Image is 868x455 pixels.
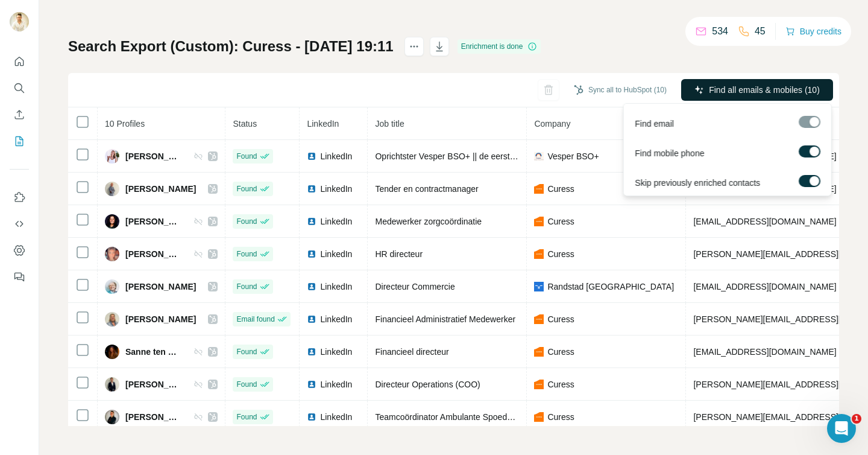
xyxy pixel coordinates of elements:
img: company-logo [534,151,544,161]
img: Avatar [105,149,119,164]
button: My lists [10,130,29,152]
span: LinkedIn [320,150,352,162]
span: LinkedIn [320,215,352,227]
span: Company [534,119,570,129]
img: Avatar [105,279,119,294]
span: LinkedIn [320,313,352,325]
img: Avatar [105,312,119,326]
span: LinkedIn [320,281,352,293]
span: [EMAIL_ADDRESS][DOMAIN_NAME] [693,217,836,226]
span: [PERSON_NAME] [125,150,181,162]
span: [PERSON_NAME] [125,215,181,227]
span: LinkedIn [320,183,352,195]
img: Avatar [10,12,29,31]
img: company-logo [534,314,544,324]
button: Feedback [10,266,29,288]
button: Sync all to HubSpot (10) [565,81,675,99]
span: [PERSON_NAME] [125,411,181,423]
span: Found [236,379,257,390]
img: Avatar [105,247,119,261]
img: Avatar [105,345,119,359]
img: Avatar [105,377,119,392]
span: Find mobile phone [635,147,704,159]
span: Find email [635,118,674,130]
img: LinkedIn logo [307,184,316,194]
img: LinkedIn logo [307,249,316,259]
img: company-logo [534,282,544,291]
span: Found [236,249,257,259]
button: Enrich CSV [10,104,29,126]
span: [PERSON_NAME] [125,248,181,260]
button: actions [404,37,424,56]
button: Dashboard [10,240,29,261]
div: Enrichment is done [458,39,541,54]
span: Teamcoördinator Ambulante Spoedhulp bij Curess | Twente & Achterhoek [375,412,649,422]
span: Tender en contractmanager [375,184,478,194]
span: Financieel Administratief Medewerker [375,314,515,324]
img: company-logo [534,347,544,357]
span: 1 [852,414,861,424]
span: Found [236,412,257,422]
span: [PERSON_NAME] [125,313,196,325]
span: [EMAIL_ADDRESS][DOMAIN_NAME] [693,282,836,291]
span: Randstad [GEOGRAPHIC_DATA] [547,281,674,293]
span: Directeur Commercie [375,282,454,291]
img: company-logo [534,249,544,259]
img: LinkedIn logo [307,151,316,161]
img: company-logo [534,184,544,194]
span: Job title [375,119,404,129]
span: Directeur Operations (COO) [375,380,480,389]
span: [PERSON_NAME] [125,183,196,195]
span: LinkedIn [320,411,352,423]
span: Curess [547,411,574,423]
span: Curess [547,248,574,260]
img: LinkedIn logo [307,314,316,324]
span: HR directeur [375,249,423,259]
span: Curess [547,313,574,325]
span: LinkedIn [307,119,339,129]
span: Curess [547,378,574,390]
span: Financieel directeur [375,347,448,357]
span: Oprichtster Vesper BSO+ || de eerste échte BSO+ van Nederland! [375,151,622,161]
span: [EMAIL_ADDRESS][DOMAIN_NAME] [693,347,836,357]
span: LinkedIn [320,346,352,358]
span: Found [236,183,257,194]
img: Avatar [105,182,119,196]
span: Vesper BSO+ [547,150,599,162]
p: 45 [755,24,766,39]
button: Quick start [10,51,29,72]
img: Avatar [105,214,119,229]
button: Find all emails & mobiles (10) [681,79,833,101]
span: Curess [547,215,574,227]
h1: Search Export (Custom): Curess - [DATE] 19:11 [68,37,394,56]
span: Email found [236,314,274,325]
p: 534 [712,24,728,39]
span: Found [236,281,257,292]
button: Search [10,77,29,99]
span: [PERSON_NAME] [125,281,196,293]
span: Curess [547,183,574,195]
span: Medewerker zorgcoördinatie [375,217,482,226]
img: company-logo [534,412,544,422]
span: Skip previously enriched contacts [635,177,760,189]
button: Use Surfe on LinkedIn [10,186,29,208]
img: LinkedIn logo [307,412,316,422]
img: LinkedIn logo [307,217,316,226]
iframe: Intercom live chat [827,414,856,443]
span: LinkedIn [320,248,352,260]
img: LinkedIn logo [307,282,316,291]
span: Curess [547,346,574,358]
button: Buy credits [785,23,841,40]
span: Find all emails & mobiles (10) [709,84,820,96]
span: Found [236,216,257,227]
span: Found [236,346,257,357]
img: Avatar [105,410,119,424]
span: Sanne ten Have [125,346,181,358]
span: Status [233,119,257,129]
button: Use Surfe API [10,213,29,235]
span: Found [236,151,257,162]
img: LinkedIn logo [307,347,316,357]
span: [PERSON_NAME] [125,378,181,390]
img: company-logo [534,380,544,389]
span: LinkedIn [320,378,352,390]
